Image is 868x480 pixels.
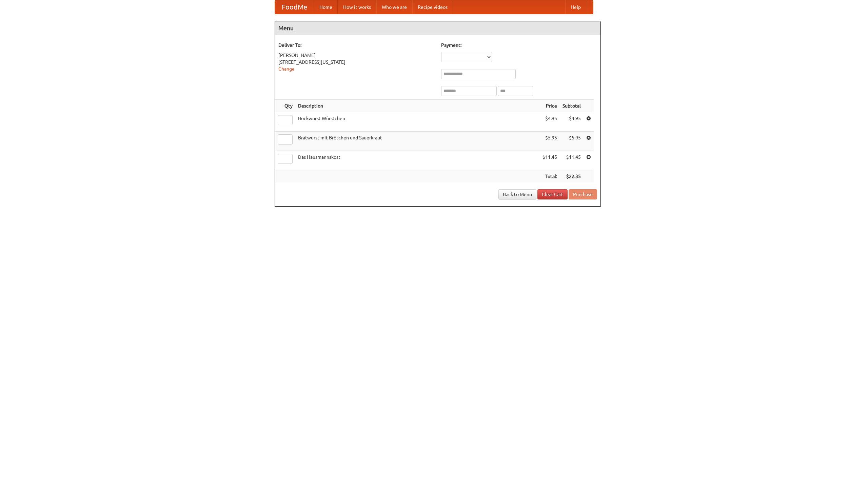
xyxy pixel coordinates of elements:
[565,0,586,14] a: Help
[412,0,453,14] a: Recipe videos
[295,132,540,151] td: Bratwurst mit Brötchen und Sauerkraut
[295,151,540,170] td: Das Hausmannskost
[537,189,568,199] a: Clear Cart
[560,112,584,132] td: $4.95
[278,59,434,65] div: [STREET_ADDRESS][US_STATE]
[560,132,584,151] td: $5.95
[275,21,600,35] h4: Menu
[540,170,560,183] th: Total:
[314,0,338,14] a: Home
[278,66,295,72] a: Change
[278,42,434,49] h5: Deliver To:
[275,0,314,14] a: FoodMe
[569,189,597,199] button: Purchase
[560,151,584,170] td: $11.45
[441,42,597,49] h5: Payment:
[498,189,536,199] a: Back to Menu
[295,100,540,112] th: Description
[540,151,560,170] td: $11.45
[540,100,560,112] th: Price
[540,132,560,151] td: $5.95
[560,170,584,183] th: $22.35
[275,100,295,112] th: Qty
[376,0,412,14] a: Who we are
[278,52,434,59] div: [PERSON_NAME]
[540,112,560,132] td: $4.95
[338,0,376,14] a: How it works
[560,100,584,112] th: Subtotal
[295,112,540,132] td: Bockwurst Würstchen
